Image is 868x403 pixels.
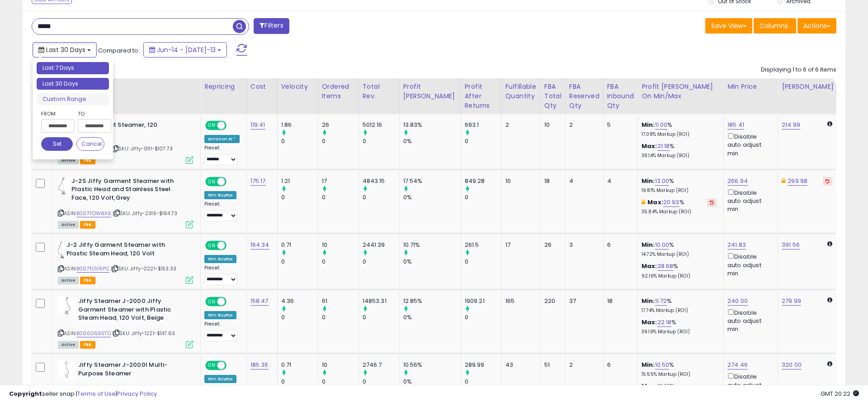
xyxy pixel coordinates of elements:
div: 0 [363,193,399,201]
a: 10.50 [655,360,670,369]
div: Velocity [281,82,314,91]
div: 17 [322,177,359,185]
div: 17.54% [403,177,461,185]
span: All listings currently available for purchase on Amazon [58,157,79,164]
span: ON [206,122,217,130]
span: Jun-14 - [DATE]-13 [157,45,216,54]
div: 3 [569,241,596,249]
div: 12.85% [403,297,461,305]
span: OFF [225,122,240,130]
div: 5 [607,121,631,129]
b: Min: [642,297,655,305]
button: Jun-14 - [DATE]-13 [143,42,227,58]
div: 10 [544,121,558,129]
span: Columns [759,21,788,30]
div: FBA inbound Qty [607,82,634,110]
div: 61 [322,297,359,305]
p: 35.84% Markup (ROI) [642,209,717,215]
div: 10.56% [403,361,461,369]
span: ON [206,362,217,369]
div: 0% [403,258,461,266]
img: 21g2IfN42WL._SL40_.jpg [58,177,69,195]
div: 0 [465,258,501,266]
span: All listings currently available for purchase on Amazon [58,221,79,229]
a: 158.47 [250,297,269,306]
div: Win BuyBox [204,375,236,383]
div: Win BuyBox [204,255,236,263]
div: 849.28 [465,177,501,185]
span: OFF [225,298,240,306]
p: 17.74% Markup (ROI) [642,307,717,314]
div: Displaying 1 to 6 of 6 items [761,66,836,74]
label: To [78,109,104,118]
div: 6 [607,241,631,249]
span: FBA [80,277,95,284]
div: Disable auto adjust min [727,187,771,214]
div: 0 [322,313,359,321]
div: Min Price [727,82,774,91]
span: FBA [80,157,95,164]
div: 0 [363,313,399,321]
div: ASIN: [58,121,193,163]
a: 320.00 [782,360,802,369]
div: % [642,177,717,194]
div: 10.71% [403,241,461,249]
div: Amazon AI * [204,135,240,143]
div: FBA Reserved Qty [569,82,599,110]
div: Preset: [204,321,240,341]
div: 2441.39 [363,241,399,249]
a: 185.36 [250,360,269,369]
div: 1.21 [281,177,318,185]
button: Save View [705,18,752,34]
a: 22.18 [657,318,672,327]
div: 0% [403,313,461,321]
div: Profit [PERSON_NAME] on Min/Max [642,82,720,101]
li: Last 7 Days [37,62,109,74]
div: 4 [569,177,596,185]
span: 2025-08-13 20:22 GMT [821,389,859,398]
div: 37 [569,297,596,305]
span: | SKU: Jiffy-1221-$147.63 [112,330,175,337]
p: 92.16% Markup (ROI) [642,273,717,279]
b: Max: [642,142,657,150]
a: 175.17 [250,177,266,186]
span: All listings currently available for purchase on Amazon [58,277,79,284]
label: From [41,109,73,118]
div: 4.36 [281,297,318,305]
a: 241.83 [727,240,746,249]
span: All listings currently available for purchase on Amazon [58,341,79,349]
a: 266.94 [727,177,748,186]
img: 21oREN8k+bL._SL40_.jpg [58,241,64,259]
a: 164.34 [250,240,269,249]
div: 0 [281,193,318,201]
div: Title [56,82,197,91]
div: 13.83% [403,121,461,129]
div: Disable auto adjust min [727,371,771,398]
div: 17 [505,241,533,249]
a: 299.98 [788,177,807,186]
div: 5012.16 [363,121,399,129]
div: 289.99 [465,361,501,369]
span: FBA [80,221,95,229]
span: OFF [225,362,240,369]
span: Last 30 Days [46,45,85,54]
b: Min: [642,177,655,185]
a: 10.00 [655,240,670,249]
p: 39.19% Markup (ROI) [642,329,717,335]
li: Custom Range [37,93,109,106]
div: 261.5 [465,241,501,249]
img: 31EsaPh1dOL._SL40_.jpg [58,297,76,315]
p: 38.14% Markup (ROI) [642,153,717,159]
div: Preset: [204,265,240,285]
div: 220 [544,297,558,305]
div: % [642,318,717,335]
div: 1.86 [281,121,318,129]
div: 0 [465,193,501,201]
span: ON [206,298,217,306]
div: Disable auto adjust min [727,251,771,278]
a: 185.41 [727,120,744,130]
a: 274.46 [727,360,748,369]
div: 4 [607,177,631,185]
th: The percentage added to the cost of goods (COGS) that forms the calculator for Min & Max prices. [638,78,724,114]
div: ASIN: [58,297,193,347]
